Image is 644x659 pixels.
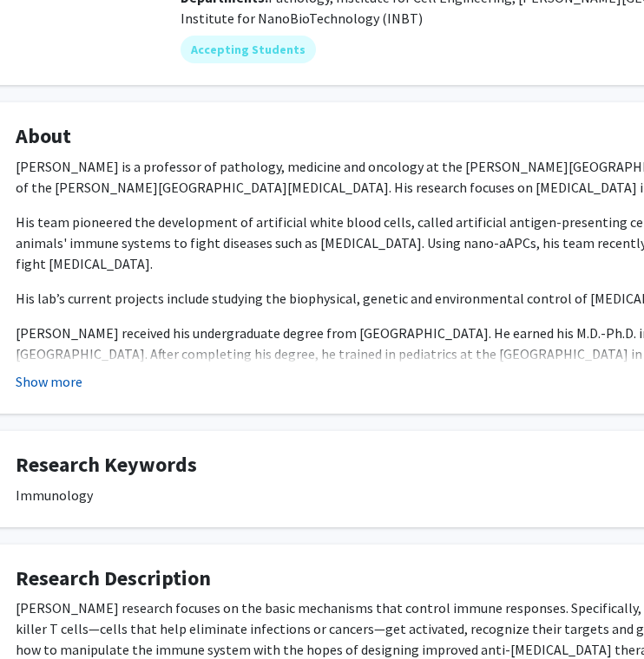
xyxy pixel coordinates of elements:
button: Show more [16,371,82,392]
mat-chip: Accepting Students [181,36,316,63]
iframe: Chat [13,581,74,646]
